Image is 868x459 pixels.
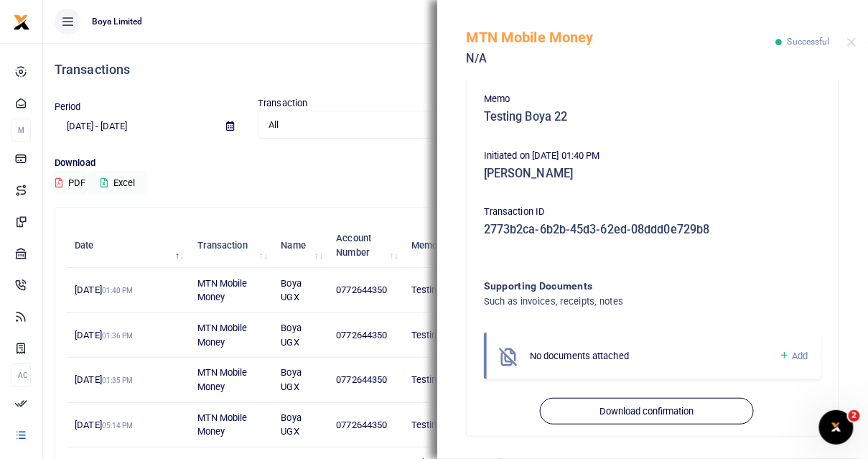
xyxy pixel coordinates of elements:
[337,374,388,385] span: 0772644350
[13,16,30,27] a: logo-small logo-large logo-large
[847,37,857,47] button: Close
[75,419,133,430] span: [DATE]
[273,223,328,268] th: Name: activate to sort column ascending
[258,96,307,111] label: Transaction
[793,351,808,361] span: Add
[55,156,857,171] p: Download
[197,367,248,392] span: MTN Mobile Money
[197,278,248,303] span: MTN Mobile Money
[86,15,148,28] span: Boya Limited
[67,223,190,268] th: Date: activate to sort column descending
[819,410,854,445] iframe: Intercom live chat
[281,323,302,348] span: Boya UGX
[411,419,477,430] span: Testing Boya 18
[55,114,215,139] input: select period
[484,110,821,124] h5: Testing Boya 22
[403,223,533,268] th: Memo: activate to sort column ascending
[281,367,302,392] span: Boya UGX
[484,149,821,164] p: Initiated on [DATE] 01:40 PM
[540,398,753,425] button: Download confirmation
[102,422,134,430] small: 05:14 PM
[102,376,134,384] small: 01:35 PM
[102,332,134,340] small: 01:36 PM
[55,171,86,195] button: PDF
[484,223,821,237] h5: 2773b2ca-6b2b-45d3-62ed-08ddd0e729b8
[484,294,763,310] h4: Such as invoices, receipts, notes
[13,14,30,31] img: logo-small
[75,284,133,295] span: [DATE]
[269,118,429,132] span: All
[411,330,477,340] span: Testing Boya 20
[197,412,248,437] span: MTN Mobile Money
[411,374,477,385] span: Testing Boya 19
[281,278,302,303] span: Boya UGX
[530,351,629,361] span: No documents attached
[190,223,274,268] th: Transaction: activate to sort column ascending
[484,205,821,220] p: Transaction ID
[11,119,31,142] li: M
[55,62,857,78] h4: Transactions
[75,374,133,385] span: [DATE]
[337,284,388,295] span: 0772644350
[55,100,81,114] label: Period
[466,29,776,46] h5: MTN Mobile Money
[337,330,388,340] span: 0772644350
[466,52,776,66] h5: N/A
[411,284,477,295] span: Testing Boya 22
[337,419,388,430] span: 0772644350
[328,223,403,268] th: Account Number: activate to sort column ascending
[484,167,821,181] h5: [PERSON_NAME]
[102,287,134,295] small: 01:40 PM
[849,410,860,422] span: 2
[484,92,821,107] p: Memo
[11,363,31,387] li: Ac
[281,412,302,437] span: Boya UGX
[484,278,763,294] h4: Supporting Documents
[788,37,830,47] span: Successful
[197,323,248,348] span: MTN Mobile Money
[88,171,147,195] button: Excel
[779,348,808,364] a: Add
[75,330,133,340] span: [DATE]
